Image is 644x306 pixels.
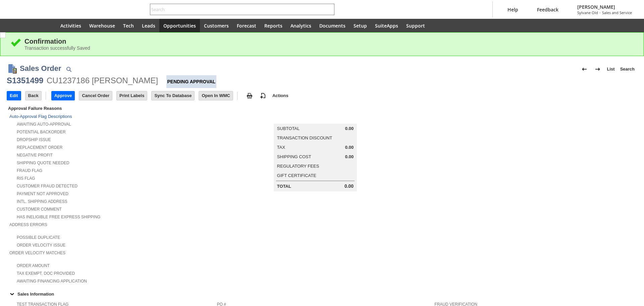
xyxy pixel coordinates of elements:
a: Recent Records [8,19,24,32]
span: Tech [123,23,134,29]
a: Possible Duplicate [17,235,60,240]
div: S1351499 [7,75,43,86]
a: Negative Profit [17,153,53,158]
td: Sales Information [7,290,637,298]
h1: Sales Order [20,63,61,74]
a: Leads [138,19,159,32]
span: Support [406,23,425,29]
a: Customer Comment [17,207,62,212]
input: Cancel Order [79,91,112,100]
span: Customers [204,23,229,29]
a: Order Velocity Issue [17,243,65,248]
span: [PERSON_NAME] [577,4,632,10]
span: Sylvane Old [577,10,598,15]
div: Sales Information [7,290,635,298]
span: Opportunities [163,23,196,29]
div: CU1237186 [PERSON_NAME] [47,75,158,86]
svg: Search [325,5,333,13]
a: Shipping Quote Needed [17,161,69,165]
a: Analytics [286,19,315,32]
input: Open In WMC [199,91,233,100]
input: Search [150,5,325,13]
a: Potential Backorder [17,130,66,134]
span: Sales and Service [602,10,632,15]
a: Search [618,64,637,75]
span: 0.00 [345,145,354,150]
div: Confirmation [24,38,634,45]
a: Customers [200,19,233,32]
svg: Home [44,21,52,30]
div: Pending Approval [166,75,217,88]
span: Help [507,6,518,13]
a: Tax Exempt. Doc Provided [17,271,75,276]
a: Tech [119,19,138,32]
a: Replacement Order [17,145,62,150]
a: Support [402,19,429,32]
span: 0.00 [344,183,354,189]
img: Next [594,65,602,73]
a: Customer Fraud Detected [17,184,77,188]
a: Order Amount [17,263,50,268]
span: Documents [319,23,345,29]
input: Approve [52,91,75,100]
input: Sync To Database [152,91,194,100]
a: Documents [315,19,350,32]
a: Reports [260,19,286,32]
a: Gift Certificate [277,173,316,178]
a: Intl. Shipping Address [17,199,67,204]
a: Activities [56,19,85,32]
img: add-record.svg [259,92,267,100]
a: Warehouse [85,19,119,32]
span: 0.00 [345,126,354,131]
span: Warehouse [89,23,115,29]
a: SuiteApps [371,19,402,32]
svg: Recent Records [12,21,20,30]
div: Approval Failure Reasons [7,104,214,112]
svg: Shortcuts [28,21,36,30]
span: - [599,10,601,15]
a: Shipping Cost [277,154,311,159]
span: Reports [264,23,282,29]
a: RIS flag [17,176,35,181]
input: Back [25,91,41,100]
div: Shortcuts [24,19,40,32]
span: Feedback [537,6,558,13]
a: Has Ineligible Free Express Shipping [17,215,100,219]
a: Setup [350,19,371,32]
span: Activities [60,23,81,29]
span: SuiteApps [375,23,398,29]
a: Actions [270,93,291,98]
a: Subtotal [277,126,300,131]
a: Awaiting Financing Application [17,279,87,283]
a: Awaiting Auto-Approval [17,122,71,127]
a: Regulatory Fees [277,164,319,169]
a: Home [40,19,56,32]
div: Transaction successfully Saved [24,45,634,51]
a: Total [277,184,291,189]
a: Order Velocity Matches [9,251,65,255]
a: Payment not approved [17,191,68,196]
span: Setup [354,23,367,29]
span: Forecast [237,23,256,29]
img: Quick Find [65,65,73,73]
input: Edit [7,91,21,100]
a: Address Errors [9,222,47,227]
input: Print Labels [117,91,147,100]
a: Fraud Flag [17,168,42,173]
img: print.svg [246,92,254,100]
a: Forecast [233,19,260,32]
a: Opportunities [159,19,200,32]
a: Transaction Discount [277,135,332,140]
a: Dropship Issue [17,137,51,142]
span: Analytics [290,23,311,29]
a: Auto-Approval Flag Descriptions [9,114,72,119]
a: List [604,64,618,75]
span: Leads [142,23,155,29]
a: Tax [277,145,285,150]
img: Previous [580,65,588,73]
caption: Summary [274,113,357,124]
span: 0.00 [345,154,354,160]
